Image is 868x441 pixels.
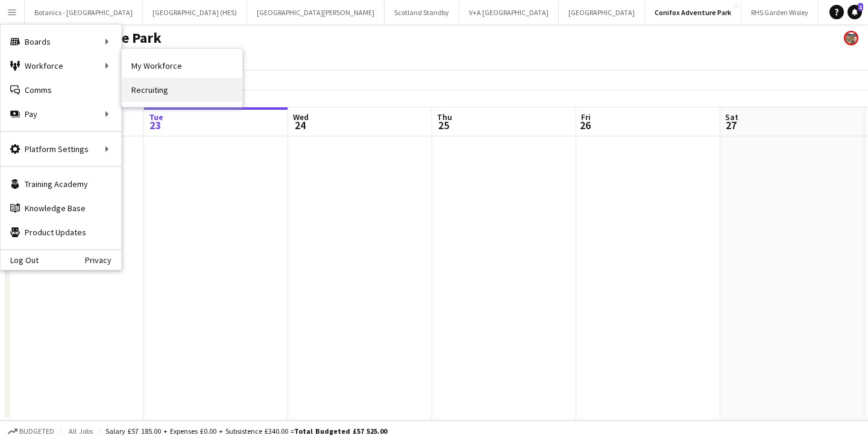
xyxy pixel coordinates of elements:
span: 25 [435,118,452,132]
a: Privacy [85,255,121,265]
span: All jobs [66,427,95,436]
span: Budgeted [19,427,54,436]
span: 23 [147,118,163,132]
span: Tue [149,112,163,122]
button: RHS Garden Wisley [741,1,819,24]
span: 26 [579,118,591,132]
a: Product Updates [1,220,121,244]
button: Conifox Adventure Park [645,1,741,24]
a: 1 [848,5,862,19]
span: 24 [291,118,309,132]
div: Platform Settings [1,137,121,161]
span: Wed [293,112,309,122]
button: Budgeted [6,425,56,438]
div: Salary £57 185.00 + Expenses £0.00 + Subsistence £340.00 = [105,427,387,436]
a: Log Out [1,255,39,265]
button: Scotland Standby [385,1,459,24]
a: Comms [1,78,121,102]
div: Boards [1,30,121,54]
button: [GEOGRAPHIC_DATA] [559,1,645,24]
a: Training Academy [1,172,121,196]
span: 1 [858,3,863,11]
span: Total Budgeted £57 525.00 [294,427,387,436]
div: Workforce [1,54,121,78]
a: My Workforce [122,54,242,78]
span: 27 [723,118,738,132]
button: V+A [GEOGRAPHIC_DATA] [459,1,559,24]
button: [GEOGRAPHIC_DATA] (HES) [143,1,247,24]
a: Recruiting [122,78,242,102]
a: Knowledge Base [1,196,121,220]
div: Pay [1,102,121,126]
app-user-avatar: Alyce Paton [844,31,858,45]
span: Thu [437,112,452,122]
span: Fri [581,112,591,122]
span: Sat [725,112,738,122]
button: Botanics - [GEOGRAPHIC_DATA] [25,1,143,24]
button: [GEOGRAPHIC_DATA][PERSON_NAME] [247,1,385,24]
